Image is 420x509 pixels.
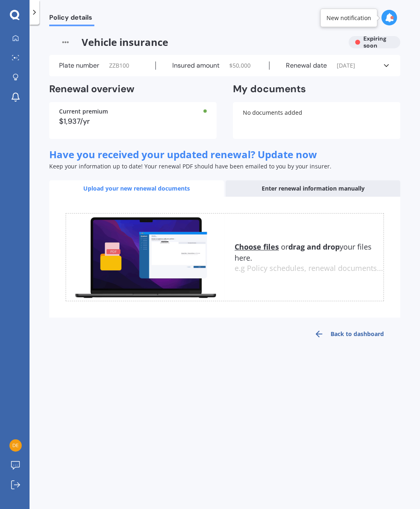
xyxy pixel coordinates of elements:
[337,61,355,70] span: [DATE]
[235,264,383,273] div: e.g Policy schedules, renewal documents...
[109,61,129,70] span: ZZB100
[59,109,207,114] div: Current premium
[49,180,224,197] div: Upload your new renewal documents
[49,83,217,95] h2: Renewal overview
[59,118,207,125] div: $1,937/yr
[226,180,400,197] div: Enter renewal information manually
[286,61,327,70] label: Renewal date
[233,83,306,95] h2: My documents
[298,324,400,344] a: Back to dashboard
[326,14,371,22] div: New notification
[49,162,331,170] span: Keep your information up to date! Your renewal PDF should have been emailed to you by your insurer.
[233,102,400,139] div: No documents added
[49,36,82,48] img: other-insurer.png
[229,61,251,70] span: $ 50,000
[288,242,340,252] b: drag and drop
[9,439,22,452] img: d49e39be1e07ca03039afdc53e824d43
[66,214,225,301] img: upload.de96410c8ce839c3fdd5.gif
[49,148,317,161] span: Have you received your updated renewal? Update now
[172,61,219,70] label: Insured amount
[49,14,94,25] span: Policy details
[49,36,342,48] span: Vehicle insurance
[59,61,99,70] label: Plate number
[235,242,372,263] span: or your files here.
[235,242,279,252] u: Choose files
